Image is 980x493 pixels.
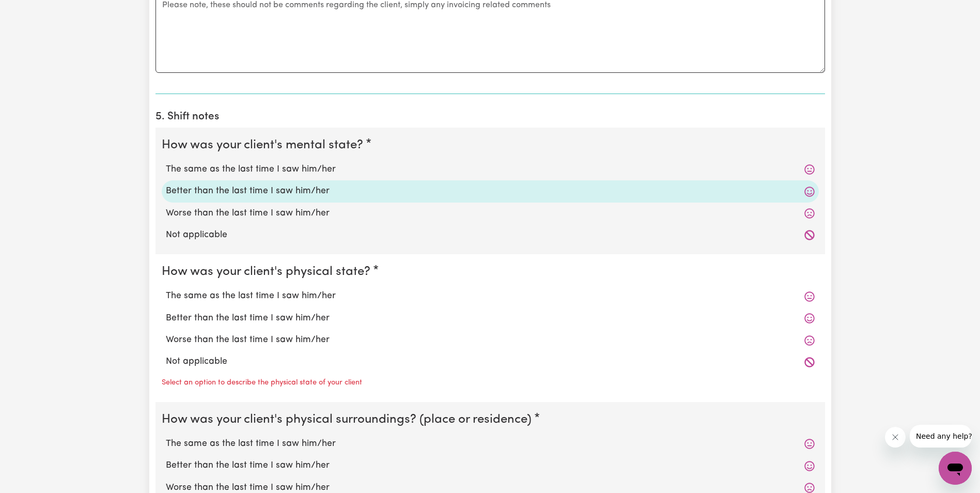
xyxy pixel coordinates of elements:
legend: How was your client's mental state? [162,136,367,155]
label: Worse than the last time I saw him/her [166,207,815,220]
legend: How was your client's physical surroundings? (place or residence) [162,410,536,429]
label: Worse than the last time I saw him/her [166,333,815,347]
label: Not applicable [166,228,815,242]
iframe: Button to launch messaging window [939,452,972,485]
legend: How was your client's physical state? [162,263,375,281]
iframe: Close message [885,427,906,448]
label: The same as the last time I saw him/her [166,289,815,303]
h2: 5. Shift notes [155,111,825,124]
label: Not applicable [166,355,815,368]
p: Select an option to describe the physical state of your client [162,377,362,389]
label: The same as the last time I saw him/her [166,163,815,176]
label: Better than the last time I saw him/her [166,312,815,325]
label: The same as the last time I saw him/her [166,437,815,451]
iframe: Message from company [910,425,972,448]
label: Better than the last time I saw him/her [166,184,815,198]
label: Better than the last time I saw him/her [166,459,815,472]
span: Need any help? [6,7,63,16]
